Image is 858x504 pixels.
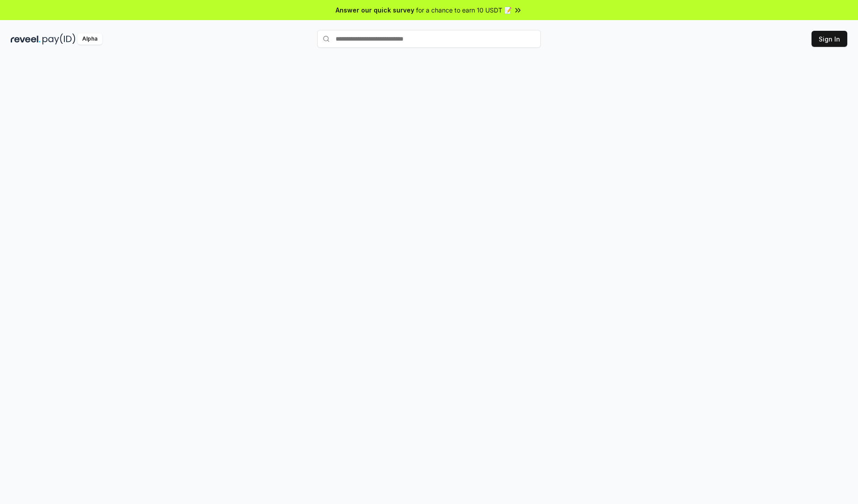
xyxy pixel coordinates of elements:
div: Alpha [77,33,102,45]
span: Answer our quick survey [336,5,414,15]
button: Sign In [812,31,847,47]
span: for a chance to earn 10 USDT 📝 [416,5,512,15]
img: pay_id [42,33,76,45]
img: reveel_dark [11,33,41,45]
